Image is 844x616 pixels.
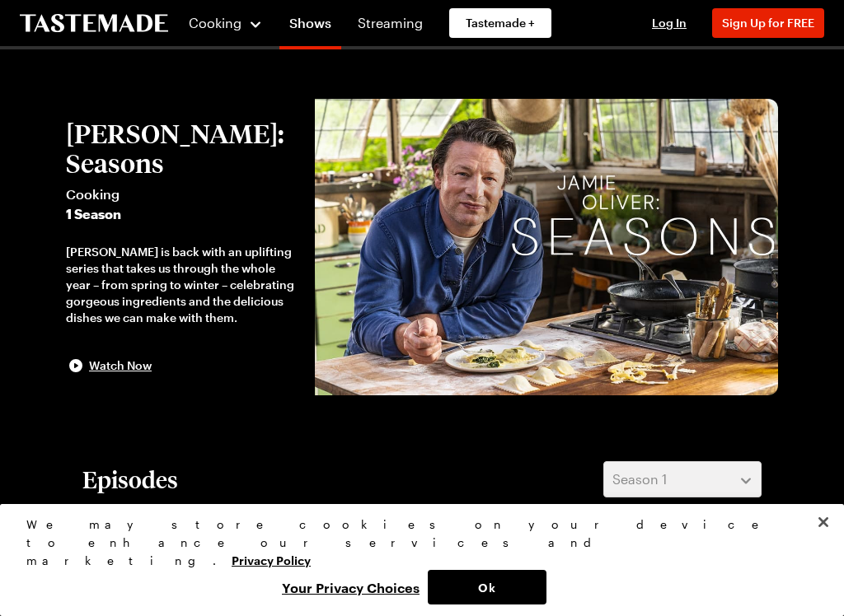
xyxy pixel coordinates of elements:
[66,119,298,178] h2: [PERSON_NAME]: Seasons
[232,552,311,567] a: More information about your privacy, opens in a new tab
[652,16,687,30] span: Log In
[66,204,298,224] span: 1 Season
[188,3,263,43] button: Cooking
[274,570,428,604] button: Your Privacy Choices
[636,15,702,31] button: Log In
[603,461,762,497] button: Season 1
[428,570,546,604] button: Ok
[279,3,341,49] a: Shows
[89,357,152,374] span: Watch Now
[612,469,667,489] span: Season 1
[82,464,178,494] h2: Episodes
[722,16,814,30] span: Sign Up for FREE
[189,15,241,30] span: Cooking
[26,516,804,604] div: Privacy
[712,8,824,38] button: Sign Up for FREE
[20,14,168,33] a: To Tastemade Home Page
[466,15,535,31] span: Tastemade +
[449,8,551,38] a: Tastemade +
[66,244,298,326] div: [PERSON_NAME] is back with an uplifting series that takes us through the whole year – from spring...
[315,99,778,395] img: Jamie Oliver: Seasons
[805,504,842,540] button: Close
[66,184,298,204] span: Cooking
[66,119,298,376] button: [PERSON_NAME]: SeasonsCooking1 Season[PERSON_NAME] is back with an uplifting series that takes us...
[26,516,804,570] div: We may store cookies on your device to enhance our services and marketing.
